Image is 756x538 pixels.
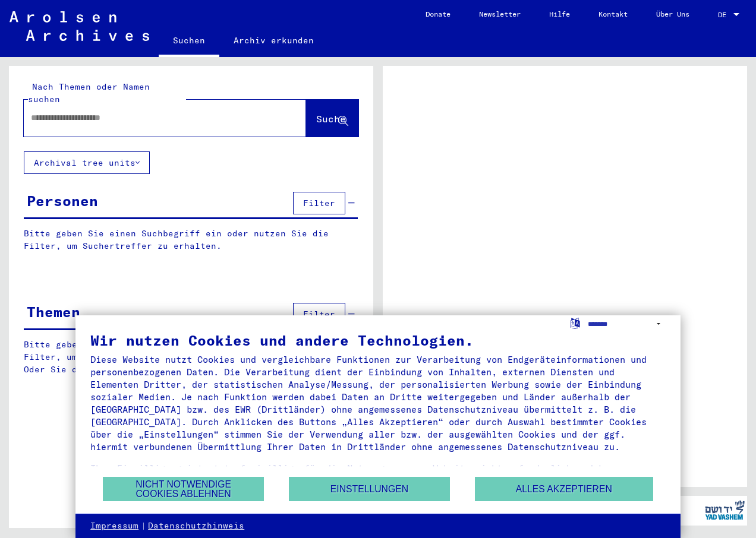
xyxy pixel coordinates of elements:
[303,198,335,208] span: Filter
[475,477,653,501] button: Alles akzeptieren
[306,100,358,137] button: Suche
[588,315,666,333] select: Sprache auswählen
[90,353,666,453] div: Diese Website nutzt Cookies und vergleichbare Funktionen zur Verarbeitung von Endgeräteinformatio...
[703,495,747,525] img: yv_logo.png
[569,317,581,328] label: Sprache auswählen
[316,113,346,125] span: Suche
[27,190,98,211] div: Personen
[303,309,335,319] span: Filter
[24,338,358,376] p: Bitte geben Sie einen Suchbegriff ein oder nutzen Sie die Filter, um Suchertreffer zu erhalten. O...
[219,26,328,55] a: Archiv erkunden
[28,81,150,105] mat-label: Nach Themen oder Namen suchen
[293,303,345,325] button: Filter
[24,227,358,252] p: Bitte geben Sie einen Suchbegriff ein oder nutzen Sie die Filter, um Suchertreffer zu erhalten.
[27,301,80,322] div: Themen
[289,477,450,501] button: Einstellungen
[293,192,345,214] button: Filter
[148,520,244,532] a: Datenschutzhinweis
[159,26,219,57] a: Suchen
[718,11,731,19] span: DE
[90,333,666,347] div: Wir nutzen Cookies und andere Technologien.
[103,477,264,501] button: Nicht notwendige Cookies ablehnen
[10,11,149,41] img: Arolsen_neg.svg
[90,520,138,532] a: Impressum
[24,151,150,174] button: Archival tree units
